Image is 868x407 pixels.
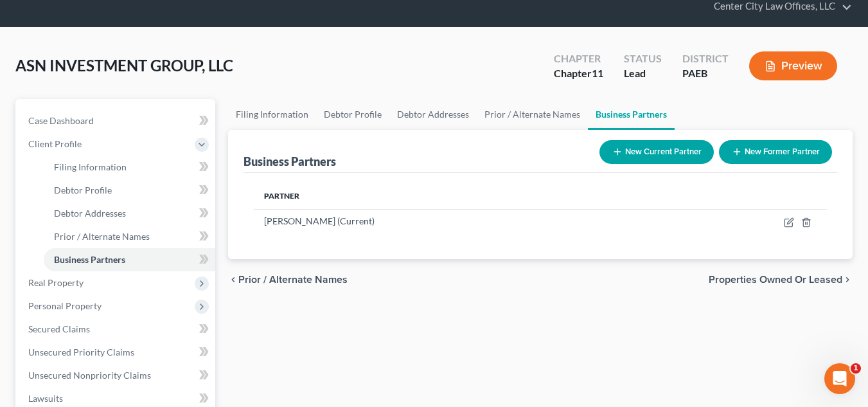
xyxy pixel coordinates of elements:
span: Properties Owned or Leased [709,275,842,285]
div: Status [624,51,662,66]
a: Debtor Profile [44,179,215,202]
div: Chapter [554,51,603,66]
div: Business Partners [244,154,336,169]
span: Case Dashboard [28,115,94,126]
span: Unsecured Nonpriority Claims [28,370,151,381]
button: Properties Owned or Leased chevron_right [709,275,853,285]
span: Filing Information [54,161,127,172]
span: Secured Claims [28,323,90,334]
button: Preview [749,51,837,80]
span: Partner [264,191,299,201]
div: District [682,51,729,66]
a: Prior / Alternate Names [44,225,215,248]
span: Prior / Alternate Names [238,275,348,285]
span: Real Property [28,277,84,288]
a: Debtor Addresses [389,99,477,130]
span: ASN INVESTMENT GROUP, LLC [15,56,233,75]
button: chevron_left Prior / Alternate Names [228,275,348,285]
button: New Current Partner [599,140,714,164]
div: Lead [624,66,662,81]
span: Personal Property [28,300,102,311]
a: Secured Claims [18,318,215,341]
span: Client Profile [28,138,82,149]
span: Lawsuits [28,393,63,404]
a: Unsecured Priority Claims [18,341,215,364]
a: Filing Information [228,99,316,130]
span: Debtor Addresses [54,208,126,219]
span: Business Partners [54,254,125,265]
span: [PERSON_NAME] (Current) [264,215,375,226]
div: Chapter [554,66,603,81]
span: Prior / Alternate Names [54,231,150,242]
i: chevron_right [842,275,853,285]
span: 1 [851,363,861,374]
span: Debtor Profile [54,185,112,195]
a: Debtor Addresses [44,202,215,225]
a: Debtor Profile [316,99,389,130]
a: Prior / Alternate Names [477,99,588,130]
span: Unsecured Priority Claims [28,347,134,357]
a: Business Partners [44,248,215,271]
span: 11 [592,67,603,79]
a: Case Dashboard [18,109,215,132]
a: Business Partners [588,99,675,130]
a: Filing Information [44,156,215,179]
div: PAEB [682,66,729,81]
i: chevron_left [228,275,238,285]
iframe: Intercom live chat [824,363,855,394]
button: New Former Partner [719,140,832,164]
a: Unsecured Nonpriority Claims [18,364,215,387]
